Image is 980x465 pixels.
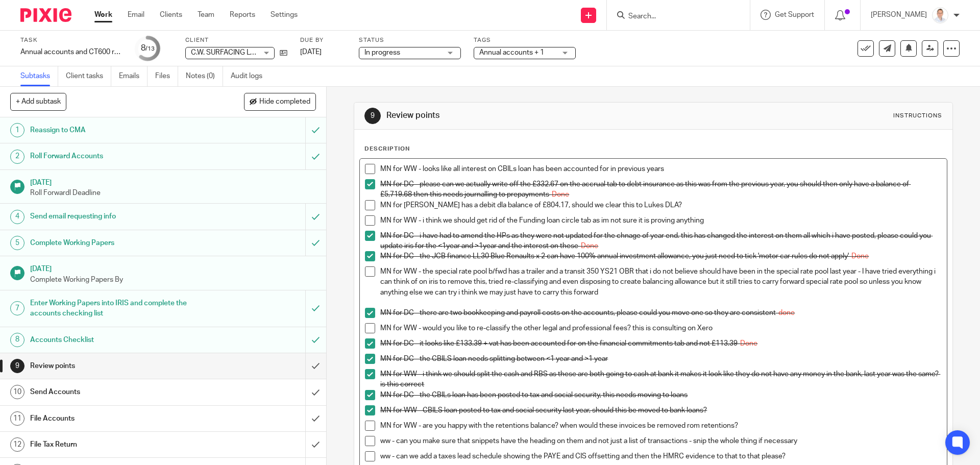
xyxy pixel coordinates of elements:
[10,150,24,164] div: 2
[627,12,719,21] input: Search
[10,333,24,347] div: 8
[380,405,941,415] p: MN for WW - CBILS loan posted to tax and social security last year, should this be moved to bank ...
[30,296,207,322] h1: Enter Working Papers into IRIS and complete the accounts checking list
[185,36,287,44] label: Client
[198,10,214,20] a: Team
[10,359,24,373] div: 9
[740,340,757,347] span: Done
[30,275,316,285] p: Complete Working Papers By
[271,10,298,20] a: Settings
[380,215,941,226] p: MN for WW - i think we should get rid of the Funding loan circle tab as im not sure it is proving...
[300,48,322,56] span: [DATE]
[30,175,316,188] h1: [DATE]
[20,66,58,86] a: Subtasks
[30,209,207,224] h1: Send email requesting info
[20,36,122,44] label: Task
[364,145,410,153] p: Description
[30,437,207,452] h1: File Tax Return
[160,10,182,20] a: Clients
[364,49,400,56] span: In progress
[30,261,316,274] h1: [DATE]
[145,46,155,52] small: /13
[380,390,941,400] p: MN for DC - the CBILs loan has been posted to tax and social security, this needs moving to loans
[20,8,71,22] img: Pixie
[380,369,941,390] p: MN for WW - i think we should split the cash and RBS as these are both going to cash at bank it m...
[380,200,941,210] p: MN for [PERSON_NAME] has a debit dla balance of £804.17, should we clear this to Lukes DLA?
[94,10,112,20] a: Work
[386,110,675,121] h1: Review points
[30,358,207,374] h1: Review points
[10,93,66,110] button: + Add subtask
[380,251,941,261] p: MN for DC - the JCB finance LL30 Blue Renaults x 2 can have 100% annual investment allowance, you...
[30,123,207,138] h1: Reassign to CMA
[10,123,24,137] div: 1
[244,93,316,110] button: Hide completed
[851,253,869,260] span: Done
[259,98,310,106] span: Hide completed
[359,36,461,44] label: Status
[581,242,598,250] span: Done
[10,437,24,452] div: 12
[231,66,270,86] a: Audit logs
[20,47,122,57] div: Annual accounts and CT600 return
[191,49,260,56] span: C.W. SURFACING LTD.
[10,411,24,426] div: 11
[893,112,942,120] div: Instructions
[479,49,544,56] span: Annual accounts + 1
[30,188,316,198] p: Roll Forwardl Deadline
[230,10,255,20] a: Reports
[380,266,941,298] p: MN for WW - the special rate pool b/fwd has a trailer and a transit 350 YS21 OBR that i do not be...
[30,332,207,348] h1: Accounts Checklist
[380,323,941,333] p: MN for WW - would you like to re-classify the other legal and professional fees? this is consulti...
[300,36,346,44] label: Due by
[380,354,941,364] p: MN for DC - the CBILS loan needs splitting between <1 year and >1 year
[380,164,941,174] p: MN for WW - looks like all interest on CBILs loan has been accounted for in previous years
[30,411,207,426] h1: File Accounts
[552,191,569,198] span: Done
[380,451,941,461] p: ww - can we add a taxes lead schedule showing the PAYE and CIS offsetting and then the HMRC evide...
[380,338,941,349] p: MN for DC - it looks like £133.39 + vat has been accounted for on the financial commitments tab a...
[30,149,207,164] h1: Roll Forward Accounts
[380,436,941,446] p: ww - can you make sure that snippets have the heading on them and not just a list of transactions...
[932,7,948,23] img: accounting-firm-kent-will-wood-e1602855177279.jpg
[871,10,927,20] p: [PERSON_NAME]
[380,179,941,200] p: MN for DC - please can we actually write off the £332.67 on the accrual tab to debt insurance as ...
[128,10,144,20] a: Email
[141,42,155,54] div: 8
[10,301,24,315] div: 7
[474,36,576,44] label: Tags
[10,236,24,250] div: 5
[119,66,148,86] a: Emails
[380,231,941,252] p: MN for DC - i have had to amend the HPs as they were not updated for the chnage of year end. this...
[380,421,941,431] p: MN for WW - are you happy with the retentions balance? when would these invoices be removed rom r...
[10,210,24,224] div: 4
[66,66,111,86] a: Client tasks
[778,309,795,316] span: done
[30,235,207,251] h1: Complete Working Papers
[10,385,24,399] div: 10
[30,384,207,400] h1: Send Accounts
[775,11,814,18] span: Get Support
[186,66,223,86] a: Notes (0)
[364,108,381,124] div: 9
[380,308,941,318] p: MN for DC - there are two bookkeeping and payroll costs on the accounts, please could you move on...
[155,66,178,86] a: Files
